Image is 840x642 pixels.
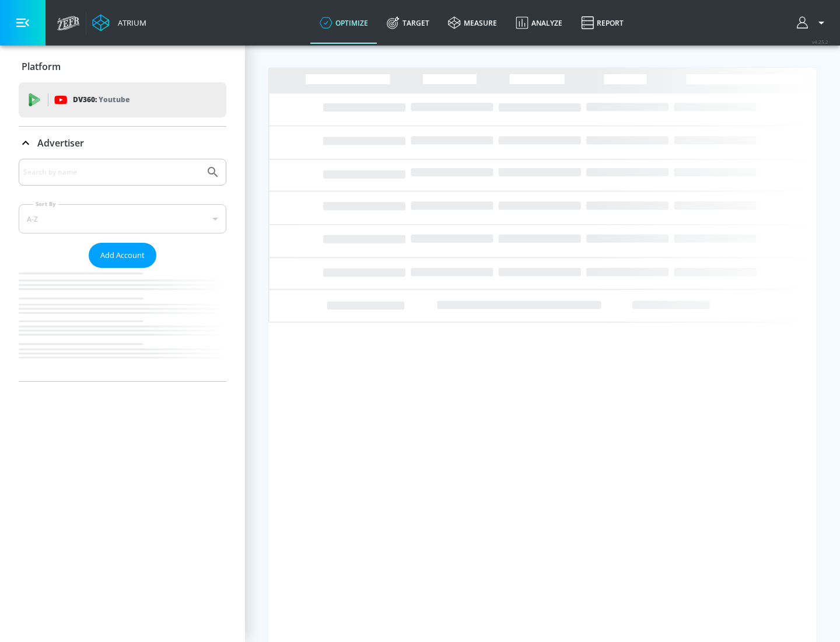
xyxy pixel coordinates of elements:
[19,127,226,159] div: Advertiser
[377,2,439,44] a: Target
[572,2,633,44] a: Report
[812,39,828,45] span: v 4.25.2
[23,165,200,180] input: Search by name
[73,93,129,106] p: DV360:
[19,82,226,117] div: DV360: Youtube
[89,243,156,268] button: Add Account
[22,60,61,73] p: Platform
[92,14,146,32] a: Atrium
[310,2,377,44] a: optimize
[37,137,84,149] p: Advertiser
[33,200,58,208] label: Sort By
[506,2,572,44] a: Analyze
[19,159,226,381] div: Advertiser
[99,93,129,106] p: Youtube
[19,50,226,83] div: Platform
[113,18,146,28] div: Atrium
[100,249,145,262] span: Add Account
[19,268,226,381] nav: list of Advertiser
[19,204,226,233] div: A-Z
[439,2,506,44] a: measure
